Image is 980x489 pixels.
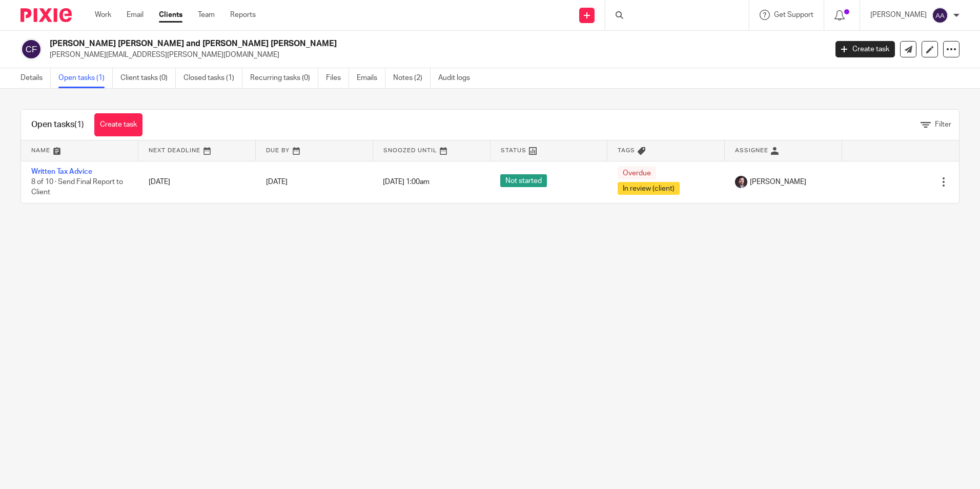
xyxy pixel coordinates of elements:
[120,68,176,88] a: Client tasks (0)
[774,11,813,18] span: Get Support
[31,119,84,130] h1: Open tasks
[21,38,42,60] img: svg%3E
[326,68,349,88] a: Files
[21,8,72,22] img: Pixie
[95,10,111,20] a: Work
[393,68,431,88] a: Notes (2)
[127,10,144,20] a: Email
[138,161,256,203] td: [DATE]
[31,178,123,196] span: 8 of 10 · Send Final Report to Client
[618,148,635,153] span: Tags
[870,10,927,20] p: [PERSON_NAME]
[357,68,385,88] a: Emails
[618,167,656,179] span: Overdue
[735,176,747,188] img: Capture.PNG
[835,41,895,57] a: Create task
[159,10,182,20] a: Clients
[50,38,666,49] h2: [PERSON_NAME] [PERSON_NAME] and [PERSON_NAME] [PERSON_NAME]
[58,68,113,88] a: Open tasks (1)
[383,178,430,186] span: [DATE] 1:00am
[266,178,288,186] span: [DATE]
[250,68,318,88] a: Recurring tasks (0)
[198,10,215,20] a: Team
[74,120,84,129] span: (1)
[230,10,256,20] a: Reports
[50,50,820,60] p: [PERSON_NAME][EMAIL_ADDRESS][PERSON_NAME][DOMAIN_NAME]
[501,148,526,153] span: Status
[935,121,951,128] span: Filter
[618,182,680,195] span: In review (client)
[438,68,478,88] a: Audit logs
[183,68,242,88] a: Closed tasks (1)
[500,174,547,187] span: Not started
[932,7,948,24] img: svg%3E
[383,148,437,153] span: Snoozed Until
[94,113,142,136] a: Create task
[31,168,92,175] a: Written Tax Advice
[21,68,51,88] a: Details
[750,177,806,187] span: [PERSON_NAME]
